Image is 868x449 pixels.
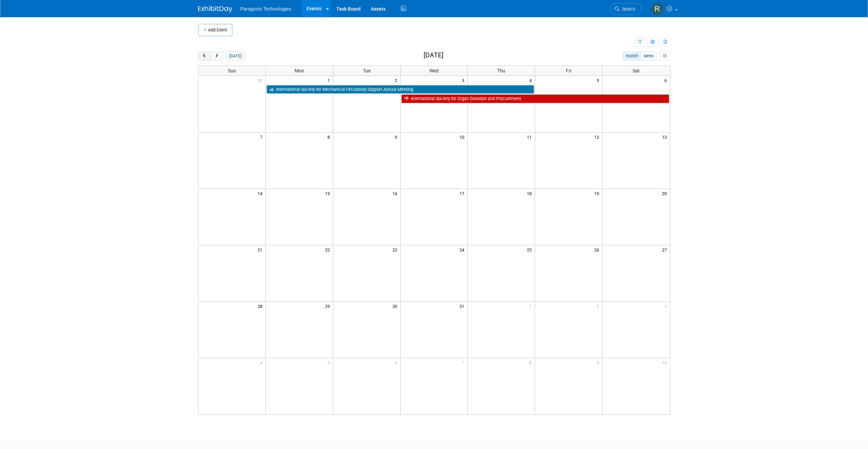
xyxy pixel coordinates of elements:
span: 7 [259,133,265,141]
span: 10 [459,133,467,141]
span: 1 [327,76,333,84]
button: prev [198,52,211,60]
button: week [640,52,656,60]
span: 30 [257,76,265,84]
span: 3 [461,76,467,84]
span: Mon [295,68,304,73]
span: 2 [394,76,400,84]
span: Paragonix Technologies [241,6,291,12]
span: 14 [257,189,265,198]
img: Rachel Jenkins [651,2,664,15]
span: 3 [664,302,670,310]
span: 18 [526,189,535,198]
a: International Society for Mechanical Circulatory Support Annual Meeting [267,85,534,94]
span: 15 [324,189,333,198]
span: Sun [228,68,236,73]
span: 4 [529,76,535,84]
a: International Society for Organ Donation and Procurement [401,94,669,103]
span: 22 [324,245,333,254]
span: 8 [327,133,333,141]
span: 6 [664,76,670,84]
i: Personalize Calendar [663,54,667,58]
span: Wed [429,68,439,73]
span: Fri [566,68,571,73]
span: 2 [596,302,602,310]
a: Search [610,3,642,15]
span: 12 [594,133,602,141]
button: Add Event [198,24,232,36]
span: 26 [594,245,602,254]
span: 28 [257,302,265,310]
span: 25 [526,245,535,254]
span: 16 [392,189,400,198]
span: 4 [259,358,265,367]
span: 5 [596,76,602,84]
span: Search [620,6,635,12]
span: 24 [459,245,467,254]
span: 19 [594,189,602,198]
span: 13 [661,133,670,141]
img: ExhibitDay [198,6,232,13]
span: 1 [529,302,535,310]
span: 9 [394,133,400,141]
button: month [623,52,641,60]
span: Sat [633,68,640,73]
button: [DATE] [226,52,244,60]
span: 29 [324,302,333,310]
span: 23 [392,245,400,254]
button: myCustomButton [660,52,670,60]
span: 8 [529,358,535,367]
span: 7 [461,358,467,367]
span: Thu [497,68,505,73]
h2: [DATE] [424,52,443,59]
span: 31 [459,302,467,310]
span: 21 [257,245,265,254]
span: 10 [661,358,670,367]
span: 17 [459,189,467,198]
span: 20 [661,189,670,198]
span: 11 [526,133,535,141]
span: 9 [596,358,602,367]
span: 27 [661,245,670,254]
span: 5 [327,358,333,367]
button: next [210,52,223,60]
span: 6 [394,358,400,367]
span: Tue [363,68,371,73]
span: 30 [392,302,400,310]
